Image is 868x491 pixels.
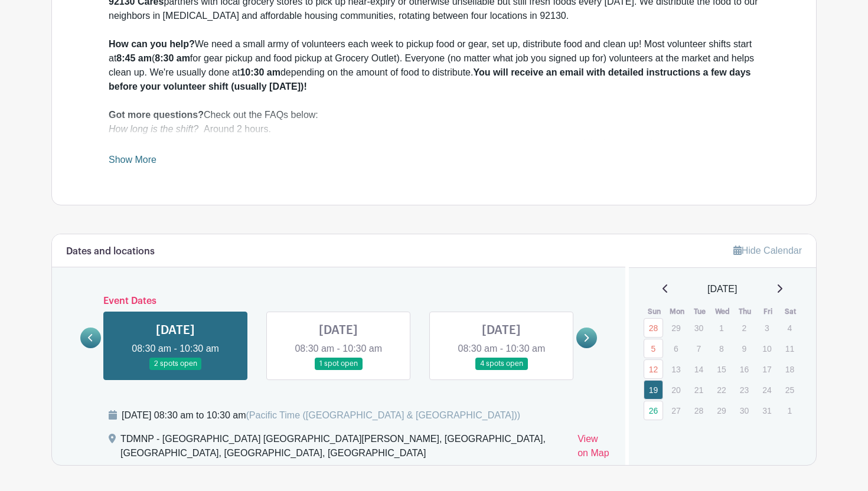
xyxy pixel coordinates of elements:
[109,67,751,91] strong: You will receive an email with detailed instructions a few days before your volunteer shift (usua...
[666,381,686,399] p: 20
[757,401,776,420] p: 31
[735,360,754,378] p: 16
[240,67,280,77] strong: 10:30 am
[109,39,195,49] strong: How can you help?
[665,306,688,317] th: Mon
[109,124,198,134] em: How long is the shift?
[66,246,155,257] h6: Dates and locations
[644,401,663,420] a: 26
[780,339,800,358] p: 11
[109,108,759,122] div: Check out the FAQs below:
[644,359,663,379] a: 12
[666,360,686,378] p: 13
[246,410,520,420] span: (Pacific Time ([GEOGRAPHIC_DATA] & [GEOGRAPHIC_DATA]))
[757,360,776,378] p: 17
[101,296,576,307] h6: Event Dates
[780,381,800,399] p: 25
[711,306,734,317] th: Wed
[733,245,802,256] a: Hide Calendar
[735,339,754,358] p: 9
[109,110,204,120] strong: Got more questions?
[712,360,731,378] p: 15
[757,319,776,337] p: 3
[118,136,759,150] li: 8:45 am: Volunteer shifts to pickup food at the grocery store or set up onsite (8:30 a.m. for Gro...
[666,319,686,337] p: 29
[735,401,754,420] p: 30
[734,306,757,317] th: Thu
[120,432,568,465] div: TDMNP - [GEOGRAPHIC_DATA] [GEOGRAPHIC_DATA][PERSON_NAME], [GEOGRAPHIC_DATA], [GEOGRAPHIC_DATA], [...
[644,380,663,400] a: 19
[757,339,776,358] p: 10
[712,381,731,399] p: 22
[779,306,802,317] th: Sat
[109,155,156,169] a: Show More
[109,37,759,94] div: We need a small army of volunteers each week to pickup food or gear, set up, distribute food and ...
[644,318,663,338] a: 28
[780,360,800,378] p: 18
[689,360,709,378] p: 14
[756,306,779,317] th: Fri
[109,122,759,136] div: Around 2 hours.
[780,401,800,420] p: 1
[116,53,152,63] strong: 8:45 am
[735,319,754,337] p: 2
[122,408,520,423] div: [DATE] 08:30 am to 10:30 am
[689,319,709,337] p: 30
[712,401,731,420] p: 29
[689,339,709,358] p: 7
[712,339,731,358] p: 8
[689,381,709,399] p: 21
[707,282,737,296] span: [DATE]
[688,306,712,317] th: Tue
[643,306,666,317] th: Sun
[735,381,754,399] p: 23
[577,432,611,465] a: View on Map
[757,381,776,399] p: 24
[666,401,686,420] p: 27
[689,401,709,420] p: 28
[712,319,731,337] p: 1
[155,53,190,63] strong: 8:30 am
[666,339,686,358] p: 6
[644,339,663,358] a: 5
[780,319,800,337] p: 4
